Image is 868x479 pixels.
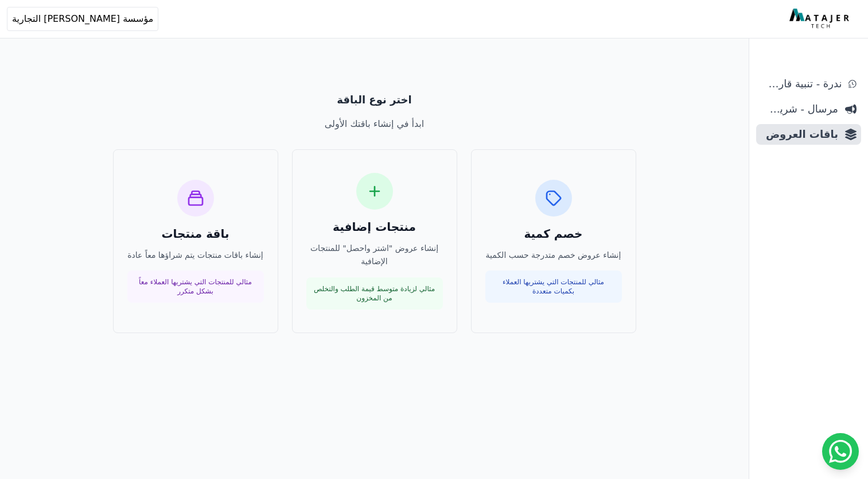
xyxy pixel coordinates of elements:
[12,12,153,26] span: مؤسسة [PERSON_NAME] التجارية
[485,226,622,242] h3: خصم كمية
[761,76,842,92] span: ندرة - تنبية قارب علي النفاذ
[67,117,682,131] p: ابدأ في إنشاء باقتك الأولى
[67,92,682,108] p: اختر نوع الباقة
[127,226,264,242] h3: باقة منتجات
[306,219,443,235] h3: منتجات إضافية
[789,9,852,29] img: MatajerTech Logo
[492,277,615,296] p: مثالي للمنتجات التي يشتريها العملاء بكميات متعددة
[134,277,257,296] p: مثالي للمنتجات التي يشتريها العملاء معاً بشكل متكرر
[761,101,838,117] span: مرسال - شريط دعاية
[127,249,264,262] p: إنشاء باقات منتجات يتم شراؤها معاً عادة
[7,7,158,31] button: مؤسسة [PERSON_NAME] التجارية
[761,126,838,142] span: باقات العروض
[306,242,443,268] p: إنشاء عروض "اشتر واحصل" للمنتجات الإضافية
[485,249,622,262] p: إنشاء عروض خصم متدرجة حسب الكمية
[313,284,436,303] p: مثالي لزيادة متوسط قيمة الطلب والتخلص من المخزون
